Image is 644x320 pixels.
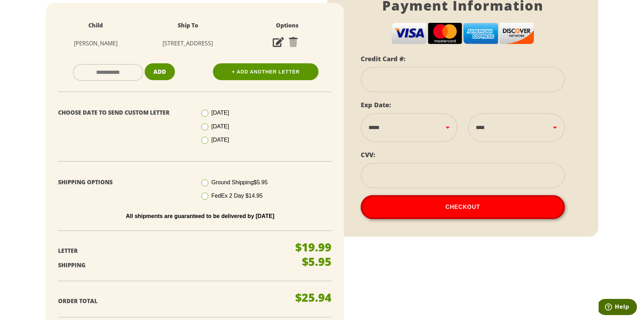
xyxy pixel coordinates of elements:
img: cc-logos.png [391,23,534,45]
p: Shipping [58,260,284,270]
label: Credit Card #: [361,55,405,63]
p: Shipping Options [58,177,190,187]
label: Exp Date: [361,101,391,109]
a: + Add Another Letter [213,63,318,80]
span: [DATE] [211,123,229,129]
td: [PERSON_NAME] [53,34,138,53]
span: $5.95 [254,179,268,185]
td: [STREET_ADDRESS] [138,34,237,53]
label: CVV: [361,151,375,159]
p: $5.95 [302,256,332,267]
span: [DATE] [211,137,229,143]
th: Options [237,17,337,34]
span: Add [153,68,166,76]
p: Choose Date To Send Custom Letter [58,108,190,118]
button: Checkout [361,195,565,219]
iframe: Opens a widget where you can find more information [599,299,637,316]
span: Ground Shipping [211,179,268,185]
th: Ship To [138,17,237,34]
th: Child [53,17,138,34]
p: Letter [58,246,284,256]
span: FedEx 2 Day $14.95 [211,193,263,199]
p: All shipments are guaranteed to be delivered by [DATE] [63,213,337,219]
button: Add [145,63,175,81]
p: Order Total [58,296,284,306]
span: [DATE] [211,110,229,116]
p: $25.94 [295,292,332,303]
p: $19.99 [295,242,332,253]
